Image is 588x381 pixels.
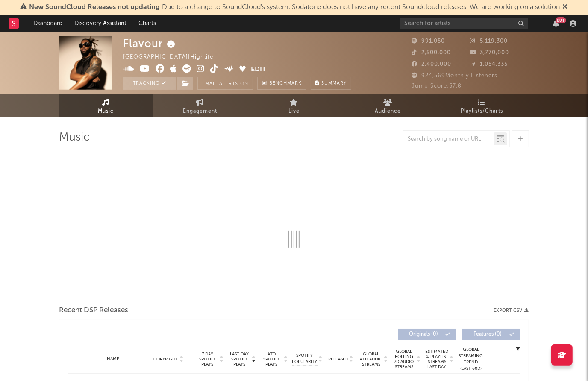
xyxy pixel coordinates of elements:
span: Live [288,106,300,117]
span: 3,770,000 [470,50,509,56]
span: Features ( 0 ) [468,332,507,337]
button: Email AlertsOn [197,77,253,90]
span: 924,569 Monthly Listeners [412,73,497,79]
span: : Due to a change to SoundCloud's system, Sodatone does not have any recent Soundcloud releases. ... [29,4,560,11]
a: Engagement [153,94,247,117]
span: 5,119,300 [470,38,508,44]
span: 2,500,000 [412,50,451,56]
span: Engagement [183,106,217,117]
span: Spotify Popularity [292,352,318,365]
div: Global Streaming Trend (Last 60D) [458,346,484,372]
span: Playlists/Charts [461,106,503,117]
a: Live [247,94,341,117]
em: On [240,82,248,86]
span: 2,400,000 [412,62,451,67]
a: Playlists/Charts [435,94,529,117]
a: Audience [341,94,435,117]
span: Global ATD Audio Streams [359,352,383,367]
span: Last Day Spotify Plays [228,352,251,367]
button: Features(0) [462,329,520,340]
button: Edit [251,64,267,75]
input: Search for artists [400,18,528,29]
div: [GEOGRAPHIC_DATA] | Highlife [123,52,223,62]
span: Summary [321,81,347,86]
div: Name [85,356,141,362]
button: 99+ [553,20,559,27]
span: Global Rolling 7D Audio Streams [392,349,416,369]
span: Dismiss [563,4,568,11]
span: 991,050 [412,38,445,44]
span: 7 Day Spotify Plays [196,352,219,367]
span: Benchmark [269,79,302,89]
span: Originals ( 0 ) [404,332,443,337]
a: Music [59,94,153,117]
div: Flavour [123,36,177,50]
span: Jump Score: 57.8 [412,83,462,89]
div: 99 + [556,17,566,23]
span: Music [98,106,114,117]
a: Benchmark [257,77,306,90]
span: ATD Spotify Plays [260,352,283,367]
a: Charts [132,15,162,32]
span: Recent DSP Releases [59,305,128,316]
span: 1,054,335 [470,62,508,67]
button: Summary [311,77,351,90]
a: Dashboard [27,15,68,32]
input: Search by song name or URL [403,136,494,143]
button: Tracking [123,77,176,90]
span: Estimated % Playlist Streams Last Day [425,349,449,369]
button: Originals(0) [398,329,456,340]
a: Discovery Assistant [68,15,132,32]
span: New SoundCloud Releases not updating [29,4,160,11]
span: Copyright [153,357,178,362]
button: Export CSV [494,308,529,313]
span: Audience [375,106,401,117]
span: Released [328,357,348,362]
